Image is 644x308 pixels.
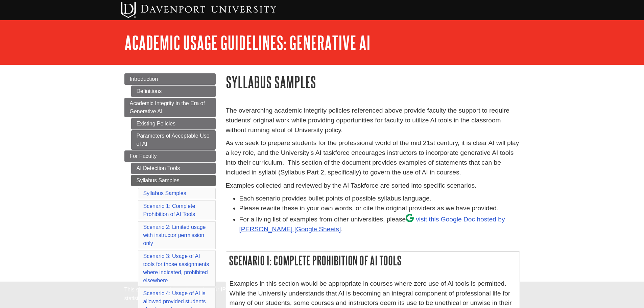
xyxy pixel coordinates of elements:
[131,175,216,186] a: Syllabus Samples
[130,153,157,159] span: For Faculty
[143,190,186,196] a: Syllabus Samples
[239,204,520,213] li: Please rewrite these in your own words, or cite the original providers as we have provided.
[226,252,520,269] h2: Scenario 1: Complete Prohibition of AI Tools
[226,106,520,135] p: The overarching academic integrity policies referenced above provide faculty the support to requi...
[124,150,216,162] a: For Faculty
[130,100,205,114] span: Academic Integrity in the Era of Generative AI
[239,216,505,233] a: visit this Google Doc hosted by [PERSON_NAME]
[239,194,520,204] li: Each scenario provides bullet points of possible syllabus language.
[143,224,206,246] a: Scenario 2: Limited usage with instructor permission only
[131,118,216,129] a: Existing Policies
[121,2,276,18] img: Davenport University
[124,73,216,85] a: Introduction
[131,163,216,174] a: AI Detection Tools
[143,203,195,217] a: Scenario 1: Complete Prohibition of AI Tools
[124,98,216,117] a: Academic Integrity in the Era of Generative AI
[226,138,520,177] p: As we seek to prepare students for the professional world of the mid 21st century, it is clear AI...
[131,130,216,150] a: Parameters of Acceptable Use of AI
[239,213,520,234] li: For a living list of examples from other universities, please .
[143,253,209,283] a: Scenario 3: Usage of AI tools for those assignments where indicated, prohibited elsewhere
[226,73,520,91] h1: Syllabus Samples
[131,86,216,97] a: Definitions
[226,181,520,191] p: Examples collected and reviewed by the AI Taskforce are sorted into specific scenarios.
[124,32,371,53] a: Academic Usage Guidelines: Generative AI
[130,76,158,82] span: Introduction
